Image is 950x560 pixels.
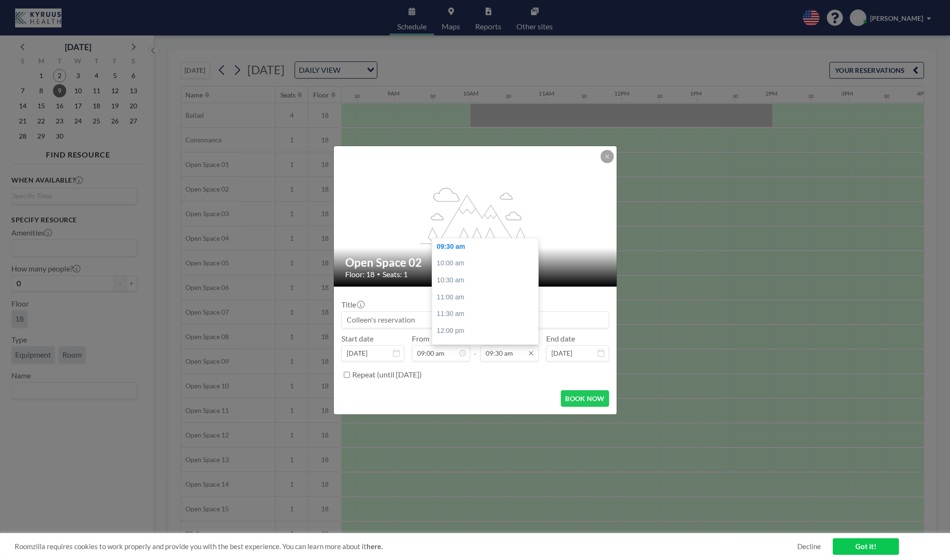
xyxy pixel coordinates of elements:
span: - [474,337,477,358]
div: 11:00 am [432,289,538,306]
span: Floor: 18 [345,270,375,279]
h2: Open Space 02 [345,255,606,270]
a: here. [366,542,383,551]
label: Repeat (until [DATE]) [352,370,422,379]
div: 10:30 am [432,272,538,289]
label: From [412,334,429,343]
input: Colleen's reservation [342,312,609,328]
label: Title [341,300,364,309]
a: Decline [797,542,821,551]
span: • [377,271,380,278]
label: End date [546,334,575,343]
div: 09:30 am [432,238,538,255]
label: Start date [341,334,374,343]
div: 12:30 pm [432,339,538,356]
span: Seats: 1 [383,270,408,279]
div: 10:00 am [432,255,538,272]
span: Roomzilla requires cookies to work properly and provide you with the best experience. You can lea... [15,542,797,551]
div: 12:00 pm [432,323,538,340]
div: 11:30 am [432,306,538,323]
button: BOOK NOW [561,390,609,407]
a: Got it! [833,538,899,555]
